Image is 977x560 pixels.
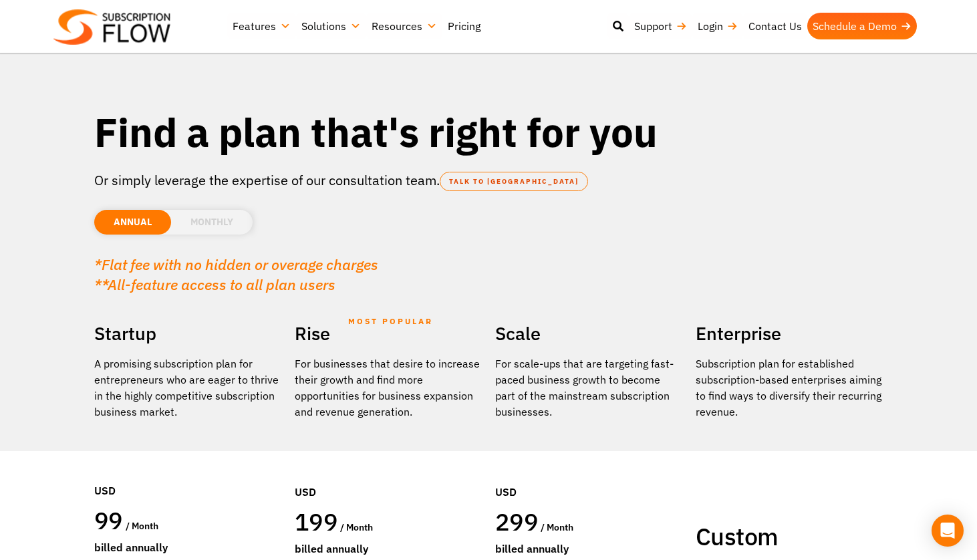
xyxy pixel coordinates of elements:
span: / month [340,521,373,533]
a: Support [629,13,692,39]
a: Pricing [442,13,486,39]
div: USD [295,444,482,507]
h2: Enterprise [696,318,883,349]
h1: Find a plan that's right for you [94,107,883,157]
a: Contact Us [743,13,807,39]
div: USD [94,442,281,505]
h2: Scale [495,318,682,349]
div: For businesses that desire to increase their growth and find more opportunities for business expa... [295,356,482,420]
em: *Flat fee with no hidden or overage charges [94,255,378,274]
a: Solutions [296,13,366,39]
a: Features [227,13,296,39]
p: A promising subscription plan for entrepreneurs who are eager to thrive in the highly competitive... [94,356,281,420]
div: For scale-ups that are targeting fast-paced business growth to become part of the mainstream subs... [495,356,682,420]
div: USD [495,444,682,507]
span: 199 [295,506,337,537]
span: 299 [495,506,538,537]
span: MOST POPULAR [348,306,433,337]
em: **All-feature access to all plan users [94,275,335,294]
h2: Rise [295,318,482,349]
h2: Startup [94,318,281,349]
span: / month [126,520,158,532]
span: 99 [94,505,123,536]
a: TALK TO [GEOGRAPHIC_DATA] [440,172,588,191]
div: Open Intercom Messenger [932,515,964,547]
div: Billed Annually [94,539,281,555]
li: MONTHLY [171,210,253,235]
span: Custom [696,521,778,552]
a: Schedule a Demo [807,13,917,39]
img: Subscriptionflow [53,9,170,45]
a: Login [692,13,743,39]
span: / month [541,521,573,533]
p: Subscription plan for established subscription-based enterprises aiming to find ways to diversify... [696,356,883,420]
a: Resources [366,13,442,39]
div: Billed Annually [295,541,482,557]
div: Billed Annually [495,541,682,557]
p: Or simply leverage the expertise of our consultation team. [94,170,883,190]
li: ANNUAL [94,210,171,235]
